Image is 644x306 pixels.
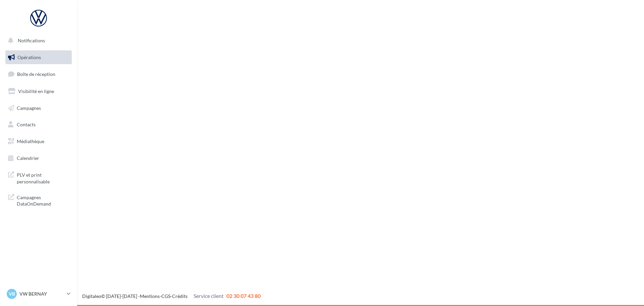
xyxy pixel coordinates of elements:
a: Mentions [140,293,160,299]
a: Digitaleo [82,293,101,299]
a: PLV et print personnalisable [4,168,73,187]
span: © [DATE]-[DATE] - - - [82,293,261,299]
a: Opérations [4,50,73,64]
span: 02 30 07 43 80 [226,293,261,299]
span: Service client [194,293,224,299]
span: Campagnes DataOnDemand [17,193,69,207]
span: Campagnes [17,105,41,111]
a: Campagnes DataOnDemand [4,190,73,210]
span: Médiathèque [17,138,44,144]
span: PLV et print personnalisable [17,170,69,185]
button: Notifications [4,34,70,48]
a: Campagnes [4,101,73,115]
p: VW BERNAY [19,291,64,297]
span: Calendrier [17,155,39,161]
a: Contacts [4,118,73,132]
a: Calendrier [4,151,73,165]
span: VB [9,291,15,297]
a: Visibilité en ligne [4,84,73,98]
span: Boîte de réception [17,71,55,77]
a: CGS [161,293,170,299]
span: Opérations [17,54,41,60]
a: VB VW BERNAY [5,288,72,300]
span: Visibilité en ligne [18,88,54,94]
span: Contacts [17,122,36,127]
a: Médiathèque [4,134,73,148]
a: Boîte de réception [4,67,73,81]
span: Notifications [18,38,45,43]
a: Crédits [172,293,187,299]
